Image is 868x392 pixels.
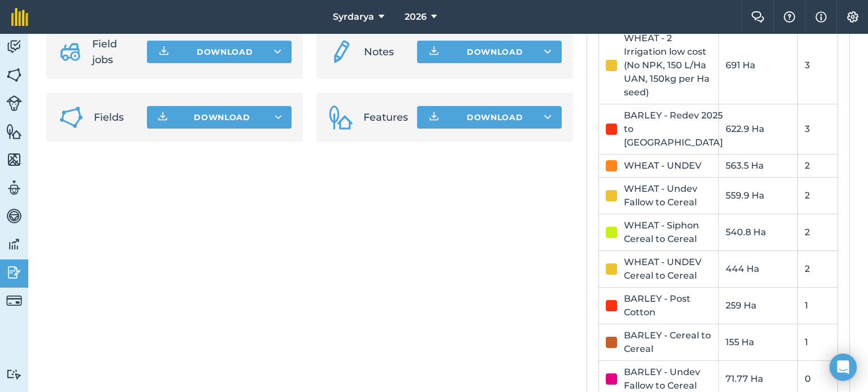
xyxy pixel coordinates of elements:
[718,154,798,177] td: 563.5 Ha
[846,11,860,23] img: A cog icon
[624,256,711,283] div: WHEAT - UNDEV Cereal to Cereal
[718,104,798,154] td: 622.9 Ha
[830,354,857,381] div: Open Intercom Messenger
[405,10,427,24] span: 2026
[417,41,562,63] button: Download
[364,44,408,60] span: Notes
[798,104,838,154] td: 3
[363,109,408,125] span: Features
[333,10,374,24] span: Syrdarya
[328,38,355,65] img: svg+xml;base64,PD94bWwgdmVyc2lvbj0iMS4wIiBlbmNvZGluZz0idXRmLTgiPz4KPCEtLSBHZW5lcmF0b3I6IEFkb2JlIE...
[718,324,798,360] td: 155 Ha
[6,293,22,309] img: svg+xml;base64,PD94bWwgdmVyc2lvbj0iMS4wIiBlbmNvZGluZz0idXRmLTgiPz4KPCEtLSBHZW5lcmF0b3I6IEFkb2JlIE...
[6,179,22,196] img: svg+xml;base64,PD94bWwgdmVyc2lvbj0iMS4wIiBlbmNvZGluZz0idXRmLTgiPz4KPCEtLSBHZW5lcmF0b3I6IEFkb2JlIE...
[624,329,711,356] div: BARLEY - Cereal to Cereal
[417,106,562,129] button: Download
[718,177,798,214] td: 559.9 Ha
[718,287,798,324] td: 259 Ha
[6,123,22,140] img: svg+xml;base64,PHN2ZyB4bWxucz0iaHR0cDovL3d3dy53My5vcmcvMjAwMC9zdmciIHdpZHRoPSI1NiIgaGVpZ2h0PSI2MC...
[815,10,827,24] img: svg+xml;base64,PHN2ZyB4bWxucz0iaHR0cDovL3d3dy53My5vcmcvMjAwMC9zdmciIHdpZHRoPSIxNyIgaGVpZ2h0PSIxNy...
[147,41,292,63] button: Download
[328,104,354,131] img: Features icon
[718,27,798,104] td: 691 Ha
[798,214,838,250] td: 2
[6,264,22,281] img: svg+xml;base64,PD94bWwgdmVyc2lvbj0iMS4wIiBlbmNvZGluZz0idXRmLTgiPz4KPCEtLSBHZW5lcmF0b3I6IEFkb2JlIE...
[751,11,765,23] img: Two speech bubbles overlapping with the left bubble in the forefront
[624,32,711,99] div: WHEAT - 2 Irrigation low cost (No NPK, 150 L/Ha UAN, 150kg per Ha seed)
[94,109,138,125] span: Fields
[6,369,22,380] img: svg+xml;base64,PD94bWwgdmVyc2lvbj0iMS4wIiBlbmNvZGluZz0idXRmLTgiPz4KPCEtLSBHZW5lcmF0b3I6IEFkb2JlIE...
[194,112,250,123] span: Download
[718,250,798,287] td: 444 Ha
[798,287,838,324] td: 1
[6,67,22,83] img: svg+xml;base64,PHN2ZyB4bWxucz0iaHR0cDovL3d3dy53My5vcmcvMjAwMC9zdmciIHdpZHRoPSI1NiIgaGVpZ2h0PSI2MC...
[624,109,723,149] div: BARLEY - Redev 2025 to [GEOGRAPHIC_DATA]
[798,250,838,287] td: 2
[6,38,22,55] img: svg+xml;base64,PD94bWwgdmVyc2lvbj0iMS4wIiBlbmNvZGluZz0idXRmLTgiPz4KPCEtLSBHZW5lcmF0b3I6IEFkb2JlIE...
[427,111,441,124] img: Download icon
[92,36,138,68] span: Field jobs
[624,159,701,173] div: WHEAT - UNDEV
[798,177,838,214] td: 2
[58,38,83,65] img: svg+xml;base64,PD94bWwgdmVyc2lvbj0iMS4wIiBlbmNvZGluZz0idXRmLTgiPz4KPCEtLSBHZW5lcmF0b3I6IEFkb2JlIE...
[624,219,711,246] div: WHEAT - Siphon Cereal to Cereal
[427,45,441,59] img: Download icon
[718,214,798,250] td: 540.8 Ha
[624,292,711,319] div: BARLEY - Post Cotton
[798,324,838,360] td: 1
[6,236,22,253] img: svg+xml;base64,PD94bWwgdmVyc2lvbj0iMS4wIiBlbmNvZGluZz0idXRmLTgiPz4KPCEtLSBHZW5lcmF0b3I6IEFkb2JlIE...
[6,208,22,224] img: svg+xml;base64,PD94bWwgdmVyc2lvbj0iMS4wIiBlbmNvZGluZz0idXRmLTgiPz4KPCEtLSBHZW5lcmF0b3I6IEFkb2JlIE...
[6,151,22,168] img: svg+xml;base64,PHN2ZyB4bWxucz0iaHR0cDovL3d3dy53My5vcmcvMjAwMC9zdmciIHdpZHRoPSI1NiIgaGVpZ2h0PSI2MC...
[6,95,22,111] img: svg+xml;base64,PD94bWwgdmVyc2lvbj0iMS4wIiBlbmNvZGluZz0idXRmLTgiPz4KPCEtLSBHZW5lcmF0b3I6IEFkb2JlIE...
[798,27,838,104] td: 3
[783,11,796,23] img: A question mark icon
[147,106,292,129] button: Download
[157,45,171,59] img: Download icon
[11,8,28,26] img: fieldmargin Logo
[798,154,838,177] td: 2
[58,104,85,131] img: Fields icon
[624,182,711,209] div: WHEAT - Undev Fallow to Cereal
